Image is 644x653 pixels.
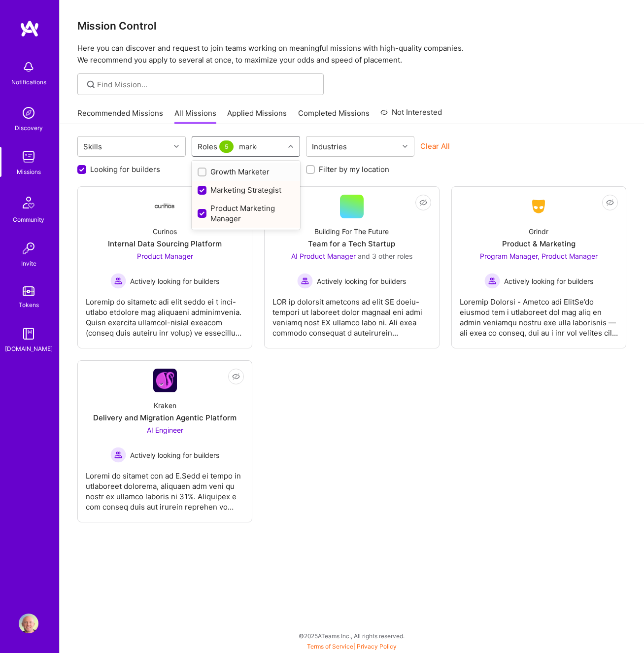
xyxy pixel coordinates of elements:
[97,79,316,90] input: Find Mission...
[380,106,442,124] a: Not Interested
[504,276,593,286] span: Actively looking for builders
[15,123,43,133] div: Discovery
[59,623,644,648] div: © 2025 ATeams Inc., All rights reserved.
[19,147,38,167] img: teamwork
[77,42,626,66] p: Here you can discover and request to join teams working on meaningful missions with high-quality ...
[81,139,104,154] div: Skills
[23,286,34,296] img: tokens
[147,426,183,434] span: AI Engineer
[77,108,163,124] a: Recommended Missions
[358,252,412,260] span: and 3 other roles
[19,300,39,310] div: Tokens
[108,239,222,249] div: Internal Data Sourcing Platform
[13,214,44,225] div: Community
[308,239,395,249] div: Team for a Tech Startup
[110,273,126,289] img: Actively looking for builders
[90,164,160,174] label: Looking for builders
[357,643,397,650] a: Privacy Policy
[19,57,38,77] img: bell
[77,20,626,32] h3: Mission Control
[19,614,38,633] img: User Avatar
[130,276,219,286] span: Actively looking for builders
[174,108,216,124] a: All Missions
[86,195,244,340] a: Company LogoCurinosInternal Data Sourcing PlatformProduct Manager Actively looking for buildersAc...
[153,369,177,392] img: Company Logo
[16,614,41,633] a: User Avatar
[298,108,370,124] a: Completed Missions
[198,167,294,177] div: Growth Marketer
[130,450,219,460] span: Actively looking for builders
[529,226,548,237] div: Grindr
[606,199,614,206] i: icon EyeClosed
[232,373,240,380] i: icon EyeClosed
[198,203,294,224] div: Product Marketing Manager
[319,164,389,174] label: Filter by my location
[419,199,427,206] i: icon EyeClosed
[137,252,193,260] span: Product Manager
[527,198,550,215] img: Company Logo
[85,79,97,90] i: icon SearchGrey
[174,144,179,149] i: icon Chevron
[307,643,397,650] span: |
[19,324,38,344] img: guide book
[420,141,450,151] button: Clear All
[19,103,38,123] img: discovery
[93,412,237,423] div: Delivery and Migration Agentic Platform
[227,108,287,124] a: Applied Missions
[86,463,244,512] div: Loremi do sitamet con ad E.Sedd ei tempo in utlaboreet dolorema, aliquaen adm veni qu nostr ex ul...
[110,447,126,463] img: Actively looking for builders
[307,643,353,650] a: Terms of Service
[291,252,356,260] span: AI Product Manager
[314,226,389,237] div: Building For The Future
[297,273,313,289] img: Actively looking for builders
[272,289,431,338] div: LOR ip dolorsit ametcons ad elit SE doeiu-tempori ut laboreet dolor magnaal eni admi veniamq nost...
[11,77,46,87] div: Notifications
[460,289,618,338] div: Loremip Dolorsi - Ametco adi ElitSe’do eiusmod tem i utlaboreet dol mag aliq en admin veniamqu no...
[480,252,598,260] span: Program Manager, Product Manager
[288,144,293,149] i: icon Chevron
[86,369,244,514] a: Company LogoKrakenDelivery and Migration Agentic PlatformAI Engineer Actively looking for builder...
[86,289,244,338] div: Loremip do sitametc adi elit seddo ei t inci-utlabo etdolore mag aliquaeni adminimvenia. Quisn ex...
[195,139,238,154] div: Roles
[403,144,407,149] i: icon Chevron
[198,185,294,195] div: Marketing Strategist
[153,226,177,237] div: Curinos
[460,195,618,340] a: Company LogoGrindrProduct & MarketingProgram Manager, Product Manager Actively looking for builde...
[219,140,234,153] span: 5
[20,20,39,37] img: logo
[17,167,41,177] div: Missions
[154,400,176,411] div: Kraken
[153,204,177,210] img: Company Logo
[17,191,40,214] img: Community
[21,258,36,269] div: Invite
[5,344,53,354] div: [DOMAIN_NAME]
[19,239,38,258] img: Invite
[502,239,576,249] div: Product & Marketing
[317,276,406,286] span: Actively looking for builders
[309,139,349,154] div: Industries
[272,195,431,340] a: Building For The FutureTeam for a Tech StartupAI Product Manager and 3 other rolesActively lookin...
[484,273,500,289] img: Actively looking for builders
